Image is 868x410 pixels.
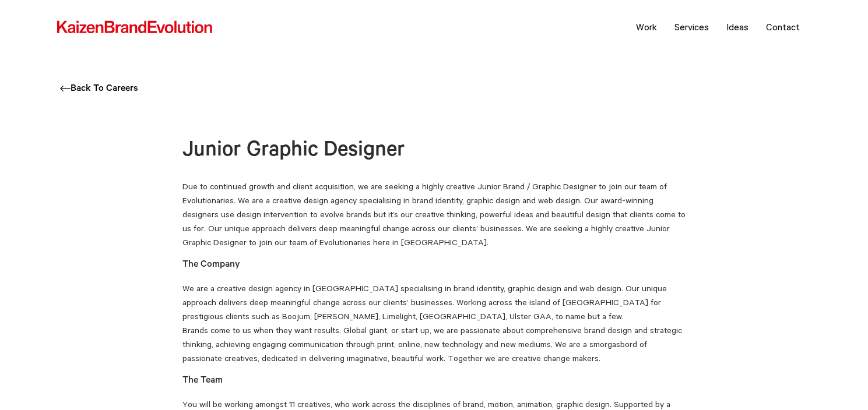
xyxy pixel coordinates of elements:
[718,12,757,41] a: Ideas
[182,179,686,249] p: Due to continued growth and client acquisition, we are seeking a highly creative Junior Brand / G...
[182,139,686,165] h1: Junior Graphic Designer
[666,12,718,41] a: Services
[60,84,138,94] a: Back To Careers
[182,260,240,270] strong: The Company
[757,12,809,41] a: Contact
[182,249,686,323] p: We are a creative design agency in [GEOGRAPHIC_DATA] specialising in brand identity, graphic desi...
[56,20,213,35] img: kbe_logo_new.svg
[182,376,223,386] strong: The Team
[182,323,686,365] p: Brands come to us when they want results. Global giant, or start up, we are passionate about comp...
[627,12,666,41] a: Work
[60,86,71,91] img: arrow-back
